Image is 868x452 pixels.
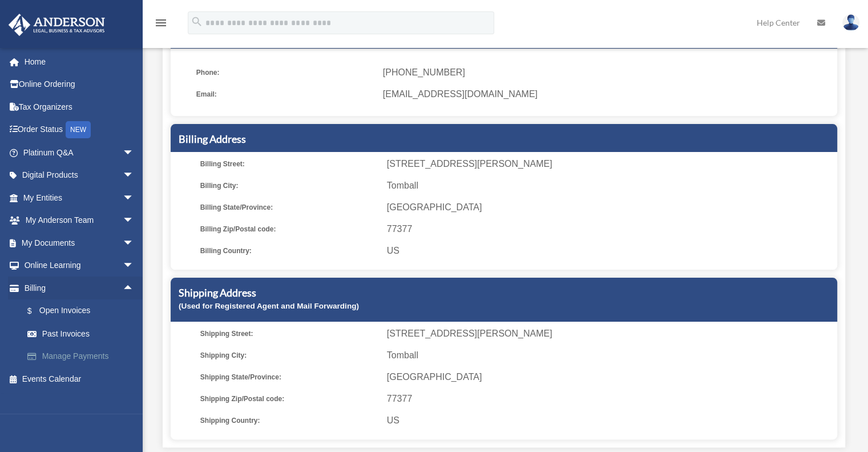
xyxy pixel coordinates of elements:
[8,186,151,209] a: My Entitiesarrow_drop_down
[8,141,151,164] a: Platinum Q&Aarrow_drop_down
[387,178,833,194] span: Tomball
[8,164,151,187] a: Digital Productsarrow_drop_down
[200,243,379,259] span: Billing Country:
[200,391,379,407] span: Shipping Zip/Postal code:
[8,231,151,254] a: My Documentsarrow_drop_down
[200,178,379,194] span: Billing City:
[123,141,146,165] span: arrow_drop_down
[8,73,151,96] a: Online Ordering
[387,369,833,385] span: [GEOGRAPHIC_DATA]
[387,243,833,259] span: US
[387,413,833,429] span: US
[387,326,833,342] span: [STREET_ADDRESS][PERSON_NAME]
[123,254,146,278] span: arrow_drop_down
[8,118,151,142] a: Order StatusNEW
[123,277,146,300] span: arrow_drop_up
[200,369,379,385] span: Shipping State/Province:
[200,221,379,237] span: Billing Zip/Postal code:
[200,347,379,363] span: Shipping City:
[8,50,151,73] a: Home
[387,156,833,172] span: [STREET_ADDRESS][PERSON_NAME]
[191,15,203,28] i: search
[8,277,151,299] a: Billingarrow_drop_up
[123,209,146,233] span: arrow_drop_down
[179,132,829,146] h5: Billing Address
[5,14,108,36] img: Anderson Advisors Platinum Portal
[16,299,151,323] a: $Open Invoices
[16,345,151,368] a: Manage Payments
[34,304,39,318] span: $
[8,254,151,277] a: Online Learningarrow_drop_down
[387,199,833,215] span: [GEOGRAPHIC_DATA]
[387,347,833,363] span: Tomball
[66,121,91,138] div: NEW
[200,156,379,172] span: Billing Street:
[179,302,359,310] small: (Used for Registered Agent and Mail Forwarding)
[154,20,168,30] a: menu
[387,391,833,407] span: 77377
[200,199,379,215] span: Billing State/Province:
[179,286,829,300] h5: Shipping Address
[387,221,833,237] span: 77377
[123,164,146,187] span: arrow_drop_down
[123,186,146,210] span: arrow_drop_down
[154,16,168,30] i: menu
[8,209,151,232] a: My Anderson Teamarrow_drop_down
[8,367,151,390] a: Events Calendar
[8,95,151,118] a: Tax Organizers
[196,86,375,102] span: Email:
[16,322,151,345] a: Past Invoices
[383,65,829,81] span: [PHONE_NUMBER]
[200,413,379,429] span: Shipping Country:
[842,14,859,31] img: User Pic
[200,326,379,342] span: Shipping Street:
[383,86,829,102] span: [EMAIL_ADDRESS][DOMAIN_NAME]
[123,231,146,255] span: arrow_drop_down
[196,65,375,81] span: Phone:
